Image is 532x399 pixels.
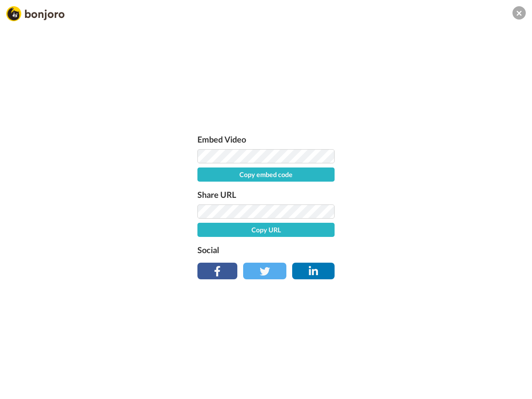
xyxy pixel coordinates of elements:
[197,223,335,237] button: Copy URL
[6,6,64,21] img: Bonjoro Logo
[197,243,335,256] label: Social
[197,188,335,201] label: Share URL
[197,133,335,146] label: Embed Video
[197,167,335,182] button: Copy embed code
